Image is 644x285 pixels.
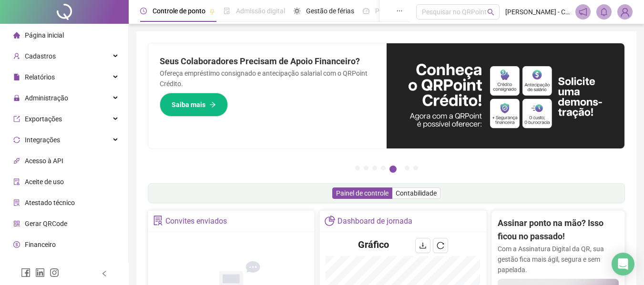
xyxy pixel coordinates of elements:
span: Acesso à API [25,157,63,165]
button: 3 [372,166,377,170]
span: bell [600,8,608,16]
span: left [101,270,108,277]
span: dollar [13,241,20,248]
img: banner%2F11e687cd-1386-4cbd-b13b-7bd81425532d.png [387,43,625,148]
span: solution [153,216,163,226]
span: clock-circle [140,8,147,14]
button: 6 [405,166,409,170]
span: arrow-right [209,101,216,108]
span: download [419,242,427,249]
span: Integrações [25,136,60,144]
img: 92856 [618,5,632,19]
h4: Gráfico [358,238,389,251]
span: search [487,9,494,16]
span: Financeiro [25,241,56,248]
span: Contabilidade [396,189,437,197]
button: 2 [364,166,368,170]
span: sun [294,8,300,14]
span: Admissão digital [236,7,285,15]
div: Dashboard de jornada [337,213,412,229]
p: Ofereça empréstimo consignado e antecipação salarial com o QRPoint Crédito. [160,68,375,89]
span: audit [13,178,20,185]
span: Gestão de férias [306,7,354,15]
button: Saiba mais [160,93,228,117]
h2: Assinar ponto na mão? Isso ficou no passado! [498,216,619,244]
span: home [13,32,20,39]
span: Exportações [25,115,62,123]
span: Atestado técnico [25,199,75,206]
span: [PERSON_NAME] - Contabilidade Canaã [505,7,570,17]
span: facebook [21,268,31,277]
span: dashboard [363,8,369,14]
span: Central de ajuda [25,262,73,269]
span: Controle de ponto [153,7,205,15]
span: linkedin [35,268,45,277]
span: ellipsis [396,8,403,14]
span: Saiba mais [172,99,205,110]
span: export [13,116,20,122]
span: notification [579,8,587,16]
span: file [13,74,20,80]
span: lock [13,95,20,101]
span: Aceite de uso [25,178,64,186]
span: instagram [50,268,59,277]
span: sync [13,137,20,143]
button: 5 [389,166,397,173]
span: api [13,157,20,164]
span: qrcode [13,220,20,227]
span: Cadastros [25,52,56,60]
span: Relatórios [25,73,55,81]
span: pie-chart [325,216,335,226]
button: 7 [413,166,418,170]
span: user-add [13,53,20,59]
div: Open Intercom Messenger [612,253,634,275]
span: pushpin [209,9,215,14]
button: 1 [355,166,360,170]
button: 4 [381,166,386,170]
span: Administração [25,94,68,102]
span: Gerar QRCode [25,220,67,227]
span: reload [437,242,444,249]
span: Página inicial [25,31,64,39]
span: file-done [224,8,230,14]
div: Convites enviados [165,213,227,229]
p: Com a Assinatura Digital da QR, sua gestão fica mais ágil, segura e sem papelada. [498,244,619,275]
h2: Seus Colaboradores Precisam de Apoio Financeiro? [160,55,375,68]
span: Painel do DP [375,7,412,15]
span: solution [13,199,20,206]
span: Painel de controle [336,189,388,197]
